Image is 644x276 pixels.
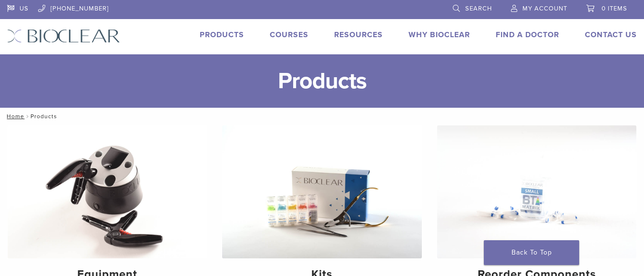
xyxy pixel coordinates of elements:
a: Courses [270,30,308,40]
img: Equipment [8,125,207,258]
a: Products [200,30,244,40]
a: Resources [334,30,383,40]
img: Bioclear [7,29,120,43]
span: Search [465,5,492,12]
a: Why Bioclear [409,30,470,40]
a: Back To Top [484,240,579,265]
span: / [24,114,31,119]
a: Find A Doctor [496,30,559,40]
img: Kits [222,125,421,258]
span: My Account [522,5,567,12]
a: Contact Us [585,30,637,40]
a: Home [4,113,24,120]
img: Reorder Components [437,125,636,258]
span: 0 items [602,5,627,12]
